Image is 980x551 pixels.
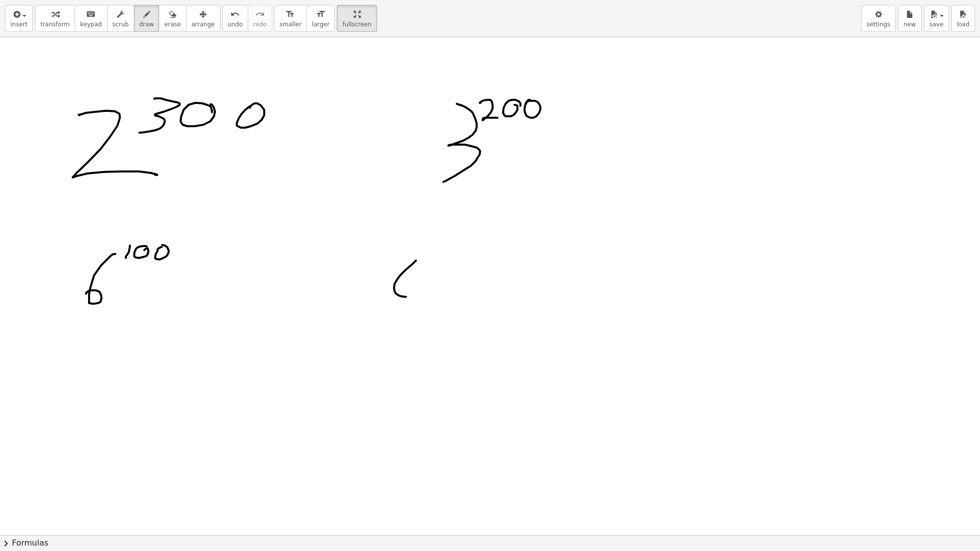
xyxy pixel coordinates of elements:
span: settings [867,21,890,28]
button: keyboardkeypad [75,5,107,32]
button: new [898,5,922,32]
button: settings [861,5,896,32]
span: insert [10,21,27,28]
span: scrub [112,21,129,28]
span: fullscreen [342,21,371,28]
i: format_size [286,8,295,20]
button: arrange [186,5,220,32]
span: undo [228,21,243,28]
span: new [903,21,916,28]
button: format_sizelarger [306,5,335,32]
span: smaller [280,21,301,28]
button: draw [134,5,160,32]
i: undo [230,8,240,20]
button: erase [159,5,186,32]
span: larger [312,21,329,28]
button: save [924,5,949,32]
span: redo [253,21,267,28]
button: load [951,5,975,32]
button: transform [35,5,75,32]
span: load [957,21,970,28]
i: keyboard [86,8,96,20]
button: fullscreen [337,5,377,32]
span: transform [40,21,70,28]
span: arrange [192,21,215,28]
button: undoundo [222,5,248,32]
button: insert [5,5,33,32]
span: keypad [80,21,102,28]
button: redoredo [248,5,272,32]
i: format_size [316,8,325,20]
i: redo [255,8,265,20]
span: erase [164,21,181,28]
button: format_sizesmaller [274,5,307,32]
span: draw [139,21,154,28]
span: save [929,21,943,28]
button: scrub [107,5,134,32]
